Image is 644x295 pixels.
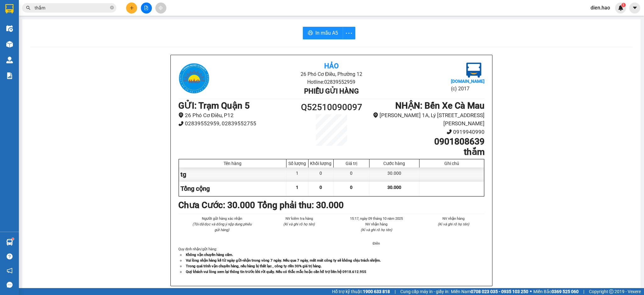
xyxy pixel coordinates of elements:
i: (Kí và ghi rõ họ tên) [361,228,392,232]
img: solution-icon [6,72,13,79]
div: Số lượng [288,161,307,166]
button: printerIn mẫu A5 [303,27,343,39]
div: Quy định nhận/gửi hàng : [178,246,485,275]
b: Chưa Cước : 30.000 [178,200,255,210]
strong: Vui lòng nhận hàng kể từ ngày gửi-nhận trong vòng 7 ngày. Nếu qua 7 ngày, mất mát công ty sẽ khôn... [186,258,381,263]
span: | [395,288,396,295]
span: 1 [296,185,298,190]
span: copyright [609,289,613,294]
b: Tổng phải thu: 30.000 [258,200,344,210]
strong: 1900 633 818 [363,289,390,294]
li: Hotline: 02839552959 [229,78,433,86]
li: 15:17, ngày 09 tháng 10 năm 2025 [345,216,408,221]
span: | [583,288,584,295]
span: 0 [319,185,322,190]
span: 1 [622,3,625,7]
img: warehouse-icon [6,57,13,63]
span: plus [130,6,134,10]
i: (Kí và ghi rõ họ tên) [283,222,315,226]
h1: Q52510090097 [293,100,370,114]
img: logo.jpg [178,63,210,94]
div: 1 [286,167,308,182]
button: file-add [141,3,152,14]
span: environment [373,112,378,118]
li: 26 Phó Cơ Điều, P12 [178,111,293,120]
span: Miền Bắc [533,288,579,295]
li: [PERSON_NAME] 1A, Lý [STREET_ADDRESS][PERSON_NAME] [370,111,485,128]
h1: 0901808639 [370,136,485,147]
span: Tổng cộng [180,185,210,192]
i: (Tôi đã đọc và đồng ý nộp dung phiếu gửi hàng) [192,222,252,232]
span: 30.000 [387,185,401,190]
div: Khối lượng [310,161,332,166]
sup: 1 [12,238,14,240]
div: tg [179,167,286,182]
span: close-circle [110,6,114,9]
div: Tên hàng [180,161,285,166]
strong: Không vận chuyển hàng cấm. [186,252,233,257]
strong: Quý khách vui lòng xem lại thông tin trước khi rời quầy. Nếu có thắc mắc hoặc cần hỗ trợ liên hệ ... [186,269,366,274]
span: ⚪️ [530,290,532,293]
div: Cước hàng [371,161,418,166]
button: plus [126,3,137,14]
div: 0 [334,167,369,182]
div: 30.000 [369,167,419,182]
li: 0919940990 [370,128,485,136]
img: logo.jpg [466,63,481,78]
div: Ghi chú [421,161,482,166]
span: Cung cấp máy in - giấy in: [400,288,449,295]
span: dien.hao [586,4,615,12]
span: notification [7,268,13,274]
li: (c) 2017 [451,85,485,93]
div: 0 [308,167,334,182]
img: logo-vxr [5,4,14,14]
span: phone [178,121,184,126]
span: caret-down [632,5,638,11]
b: Hảo [324,62,339,70]
span: more [343,29,355,37]
strong: 0708 023 035 - 0935 103 250 [471,289,528,294]
span: 0 [350,185,353,190]
span: environment [178,112,184,118]
b: NHẬN : Bến Xe Cà Mau [395,100,485,111]
img: warehouse-icon [6,41,13,48]
li: 02839552959, 02839552755 [178,119,293,128]
b: Phiếu gửi hàng [304,87,359,95]
button: caret-down [629,3,640,14]
sup: 1 [621,3,626,7]
i: (Kí và ghi rõ họ tên) [438,222,469,226]
strong: 0369 525 060 [552,289,579,294]
button: aim [155,3,166,14]
li: NV kiểm tra hàng [268,216,330,221]
li: 26 Phó Cơ Điều, Phường 12 [229,70,433,78]
span: message [7,282,13,288]
b: GỬI : Trạm Quận 5 [178,100,250,111]
h1: thắm [370,147,485,157]
img: warehouse-icon [6,25,13,32]
li: Người gửi hàng xác nhận [191,216,253,221]
b: [DOMAIN_NAME] [451,79,485,84]
img: warehouse-icon [6,239,13,246]
span: file-add [144,6,148,10]
span: printer [308,30,313,36]
img: icon-new-feature [618,5,624,11]
span: question-circle [7,253,13,259]
span: In mẫu A5 [315,29,338,37]
span: search [26,6,31,10]
li: NV nhận hàng [345,221,408,227]
span: Miền Nam [451,288,528,295]
li: NV nhận hàng [423,216,485,221]
strong: Trong quá trình vận chuyển hàng, nếu hàng bị thất lạc , công ty đền 30% giá trị hàng. [186,264,322,268]
button: more [343,27,355,39]
input: Tìm tên, số ĐT hoặc mã đơn [35,4,109,11]
div: Giá trị [335,161,368,166]
li: Điền [345,241,408,246]
span: aim [158,6,163,10]
span: close-circle [110,5,114,11]
span: Hỗ trợ kỹ thuật: [332,288,390,295]
span: phone [447,129,452,134]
